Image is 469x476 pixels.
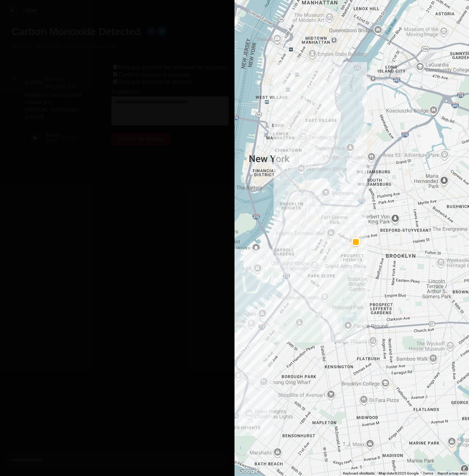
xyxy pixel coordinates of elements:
[25,91,82,120] p: Firefighters have received a report of a [MEDICAL_DATA] alarm going off.
[25,8,37,13] small: Close
[119,72,191,78] label: Confirm incident is accurate
[119,79,191,85] label: Request incident be deleted
[46,132,62,144] div: Brooklyn FDNY
[111,88,141,95] label: Suggestion
[157,26,167,38] button: twitter
[343,471,374,476] button: Keyboard shortcuts
[62,135,77,141] div: 19.083 s
[12,25,141,38] h1: Carbon Monoxide Detected
[423,471,433,475] a: Terms (opens in new tab)
[379,471,419,475] span: Map data ©2025 Google
[236,467,260,476] a: Open this area in Google Maps (opens a new window)
[44,75,82,90] p: via Citizen · @ ai_mod_bot
[6,4,18,16] button: cancelClose
[236,467,260,476] img: Google
[438,471,467,475] a: Report a map error
[12,43,229,50] p: [STREET_ADDRESS] · 1.82 mi from Superblock
[111,133,170,145] button: Submit for review
[8,7,15,14] img: cancel
[119,64,229,70] label: Request incident be reviewed for accuracy
[25,79,42,86] p: 5:27PM
[146,26,157,38] button: facebook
